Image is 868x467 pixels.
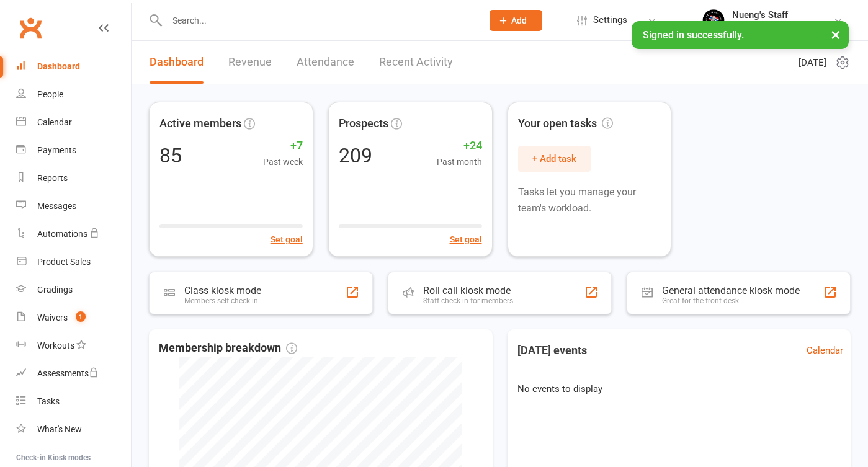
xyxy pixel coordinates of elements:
[16,53,131,81] a: Dashboard
[16,109,131,136] a: Calendar
[732,9,800,20] div: Nueng's Staff
[159,115,241,133] span: Active members
[37,117,72,127] div: Calendar
[437,137,482,155] span: +24
[643,29,744,41] span: Signed in successfully.
[732,20,800,32] div: Nueng Muay Thai
[518,115,613,133] span: Your open tasks
[37,340,74,350] div: Workouts
[16,304,131,332] a: Waivers 1
[339,146,372,166] div: 209
[37,61,80,71] div: Dashboard
[37,229,87,239] div: Automations
[16,81,131,109] a: People
[518,184,661,216] p: Tasks let you manage your team's workload.
[825,21,847,48] button: ×
[37,89,63,99] div: People
[379,41,453,84] a: Recent Activity
[662,285,800,296] div: General attendance kiosk mode
[76,311,86,322] span: 1
[701,8,726,33] img: thumb_image1725410985.png
[184,296,261,305] div: Members self check-in
[228,41,272,84] a: Revenue
[297,41,354,84] a: Attendance
[150,41,204,84] a: Dashboard
[263,137,303,155] span: +7
[423,296,513,305] div: Staff check-in for members
[16,388,131,416] a: Tasks
[16,276,131,304] a: Gradings
[15,12,46,43] a: Clubworx
[37,201,76,211] div: Messages
[16,416,131,443] a: What's New
[159,339,297,357] span: Membership breakdown
[37,424,82,434] div: What's New
[16,248,131,276] a: Product Sales
[423,285,513,296] div: Roll call kiosk mode
[511,16,527,25] span: Add
[16,164,131,192] a: Reports
[159,146,182,166] div: 85
[271,233,303,246] button: Set goal
[263,155,303,169] span: Past week
[16,136,131,164] a: Payments
[503,371,856,406] div: No events to display
[37,396,60,406] div: Tasks
[16,220,131,248] a: Automations
[37,145,76,155] div: Payments
[339,115,388,133] span: Prospects
[807,343,843,358] a: Calendar
[437,155,482,169] span: Past month
[16,332,131,360] a: Workouts
[450,233,482,246] button: Set goal
[508,339,597,362] h3: [DATE] events
[490,10,542,31] button: Add
[593,6,627,34] span: Settings
[37,285,73,295] div: Gradings
[163,12,473,29] input: Search...
[799,55,826,70] span: [DATE]
[16,192,131,220] a: Messages
[662,296,800,305] div: Great for the front desk
[37,368,99,378] div: Assessments
[37,257,91,267] div: Product Sales
[16,360,131,388] a: Assessments
[518,146,591,172] button: + Add task
[37,313,68,322] div: Waivers
[37,173,68,183] div: Reports
[184,285,261,296] div: Class kiosk mode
